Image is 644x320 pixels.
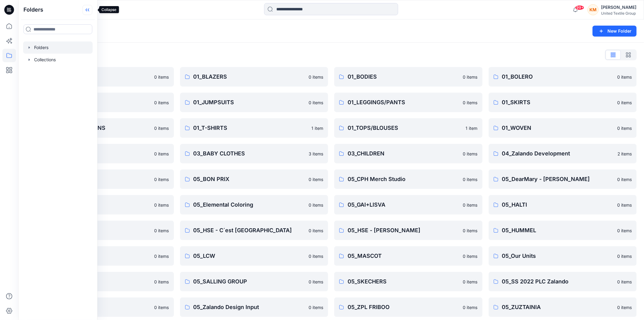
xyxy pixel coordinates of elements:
a: 01_ACCESSORIES0 items [26,67,174,87]
a: 01_BLAZERS0 items [180,67,328,87]
p: 0 items [154,279,169,285]
p: 05_SALLING GROUP [193,277,305,286]
p: 0 items [309,202,323,208]
a: 05_HSE - [PERSON_NAME]0 items [334,221,483,240]
p: 05_SKECHERS [348,277,459,286]
p: 2 items [617,151,632,157]
p: 0 items [154,176,169,183]
a: 01_BODIES0 items [334,67,483,87]
a: 05_ZALANDO0 items [26,297,174,317]
p: 0 items [309,99,323,106]
p: 0 items [463,99,478,106]
a: 03_BABY CLOTHES3 items [180,144,328,163]
a: 05_PEPLON0 items [26,272,174,291]
p: 0 items [463,227,478,234]
p: 05_HALTI [502,201,614,209]
p: 03_BABY CLOTHES [193,149,305,158]
p: 0 items [309,176,323,183]
p: 0 items [463,253,478,259]
a: 05_MASCOT0 items [334,246,483,266]
p: 05_SS 2022 PLC Zalando [502,277,614,286]
a: 05_SS 2022 PLC Zalando0 items [489,272,637,291]
p: 05_CPH Merch Studio [348,175,459,183]
p: 1 item [311,125,323,131]
p: 0 items [309,279,323,285]
p: 0 items [617,202,632,208]
a: 01_LEGGINGS/PANTS0 items [334,93,483,112]
a: 05_HSE - C´est [GEOGRAPHIC_DATA]0 items [180,221,328,240]
p: 0 items [154,74,169,80]
p: 05_BON PRIX [193,175,305,183]
p: 01_LEGGINGS/PANTS [348,98,459,107]
p: 1 item [466,125,478,131]
a: 01_SWEATS/CARDIGANS0 items [26,118,174,138]
p: 0 items [154,125,169,131]
p: 01_BODIES [348,73,459,81]
a: 05_DIV CUSTOMERS0 items [26,195,174,215]
p: 05_LCW [193,252,305,260]
p: 0 items [617,253,632,259]
p: 0 items [154,99,169,106]
p: 0 items [463,304,478,311]
p: 0 items [617,304,632,311]
a: 01_TOPS/BLOUSES1 item [334,118,483,138]
a: 05_ASOS0 items [26,169,174,189]
button: New Folder [593,26,637,37]
p: 05_HSE - [PERSON_NAME] [348,226,459,235]
a: 05_HSE0 items [26,221,174,240]
a: 05_Elemental Coloring0 items [180,195,328,215]
a: 05_DearMary - [PERSON_NAME]0 items [489,169,637,189]
p: 0 items [463,74,478,80]
a: 05_LCW0 items [180,246,328,266]
p: 0 items [617,125,632,131]
div: United Textile Group [601,11,636,16]
a: 03_CHILDREN0 items [334,144,483,163]
p: 0 items [463,202,478,208]
p: 3 items [309,151,323,157]
a: 05_HALTI0 items [489,195,637,215]
p: 0 items [463,279,478,285]
p: 0 items [463,176,478,183]
p: 05_Zalando Design Input [193,303,305,311]
p: 04_Zalando Development [502,149,614,158]
a: 02_MENSWEAR0 items [26,144,174,163]
a: 01_WOVEN0 items [489,118,637,138]
a: 05_ZUZTAINIA0 items [489,297,637,317]
a: 05_BON PRIX0 items [180,169,328,189]
p: 01_TOPS/BLOUSES [348,124,462,132]
a: 01_JUMPSUITS0 items [180,93,328,112]
p: 0 items [154,151,169,157]
a: 05_KINGS & QUEENS0 items [26,246,174,266]
p: 0 items [617,99,632,106]
p: 01_BOLERO [502,73,614,81]
p: 01_WOVEN [502,124,614,132]
p: 0 items [309,253,323,259]
a: 05_CPH Merch Studio0 items [334,169,483,189]
p: 03_CHILDREN [348,149,459,158]
p: 0 items [617,74,632,80]
p: 0 items [617,227,632,234]
a: 01_SKIRTS0 items [489,93,637,112]
a: 05_Our Units0 items [489,246,637,266]
div: [PERSON_NAME] [601,4,636,11]
p: 0 items [154,253,169,259]
p: 01_BLAZERS [193,73,305,81]
p: 05_ZPL FRIBOO [348,303,459,311]
p: 05_ZUZTAINIA [502,303,614,311]
p: 0 items [463,151,478,157]
p: 01_SKIRTS [502,98,614,107]
a: 01_DRESSES0 items [26,93,174,112]
a: 05_GAI+LISVA0 items [334,195,483,215]
a: 05_SALLING GROUP0 items [180,272,328,291]
p: 05_GAI+LISVA [348,201,459,209]
p: 0 items [309,227,323,234]
a: 01_T-SHIRTS1 item [180,118,328,138]
span: 99+ [575,5,584,10]
p: 0 items [154,202,169,208]
p: 0 items [309,304,323,311]
a: 01_BOLERO0 items [489,67,637,87]
p: 01_T-SHIRTS [193,124,308,132]
a: 05_Zalando Design Input0 items [180,297,328,317]
p: 05_Our Units [502,252,614,260]
p: 0 items [309,74,323,80]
